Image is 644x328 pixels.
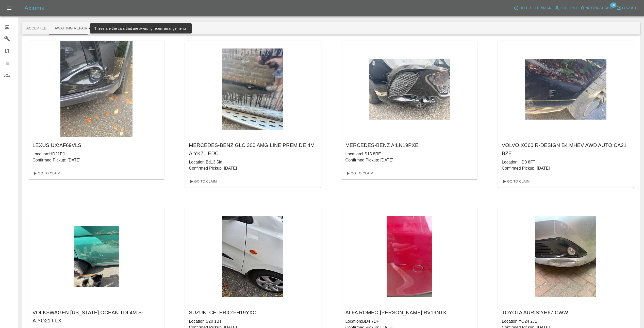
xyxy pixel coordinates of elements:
[24,4,45,12] h5: Axioma
[32,141,160,149] h6: LEXUS UX : AF69VLS
[519,5,551,11] span: Help & Feedback
[3,2,15,14] button: Open drawer
[189,165,317,171] p: Confirmed Pickup: [DATE]
[189,141,317,157] h6: MERCEDES-BENZ GLC 300 AMG LINE PREM DE 4M A : YK71 EDC
[622,5,637,11] span: Logout
[586,5,612,11] span: Notifications
[579,4,613,12] button: Notifications
[502,318,630,324] p: Location: YO24 2JE
[560,5,577,11] span: Account
[502,165,630,171] p: Confirmed Pickup: [DATE]
[32,151,160,157] p: Location: HD21PJ
[22,22,51,35] button: Accepted
[30,169,62,177] a: Go To Claim
[500,177,531,186] a: Go To Claim
[345,151,473,157] p: Location: LS15 8RE
[610,3,616,8] span: 20
[345,141,473,149] h6: MERCEDES-BENZ A : LN19PXE
[345,157,473,163] p: Confirmed Pickup: [DATE]
[345,308,473,317] h6: ALFA ROMEO [PERSON_NAME] : RV19NTK
[189,318,317,324] p: Location: S20 1BT
[187,177,218,186] a: Go To Claim
[189,308,317,317] h6: SUZUKI CELERIO : FH19YXC
[502,159,630,165] p: Location: HD8 8FT
[189,159,317,165] p: Location: Bd13 5fd
[502,141,630,157] h6: VOLVO XC60 R-DESIGN B4 MHEV AWD AUTO : CA21 BZE
[92,22,118,35] button: In Repair
[51,22,91,35] button: Awaiting Repair
[32,157,160,163] p: Confirmed Pickup: [DATE]
[502,308,630,317] h6: TOYOTA AURIS : YH67 CWW
[32,308,160,325] h6: VOLKSWAGEN [US_STATE] OCEAN TDI 4M S-A : YO21 FLX
[553,4,579,12] a: Account
[513,4,552,12] button: Help & Feedback
[343,169,375,177] a: Go To Claim
[345,318,473,324] p: Location: BD4 7DF
[118,22,145,35] button: Repaired
[145,22,168,35] button: Paid
[615,4,638,12] button: Logout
